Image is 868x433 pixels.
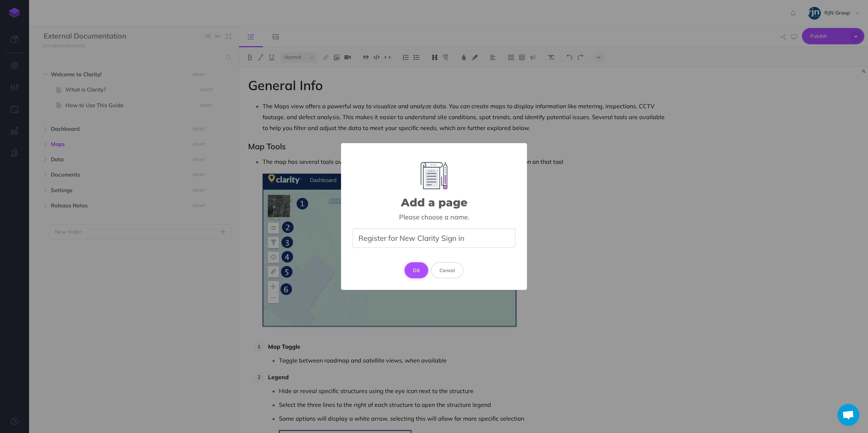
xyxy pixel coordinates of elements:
[837,404,859,426] a: Open chat
[353,213,515,221] div: Please choose a name.
[421,162,448,189] img: Add Element Image
[431,262,463,278] button: Cancel
[401,197,467,209] h2: Add a page
[405,262,428,278] button: OK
